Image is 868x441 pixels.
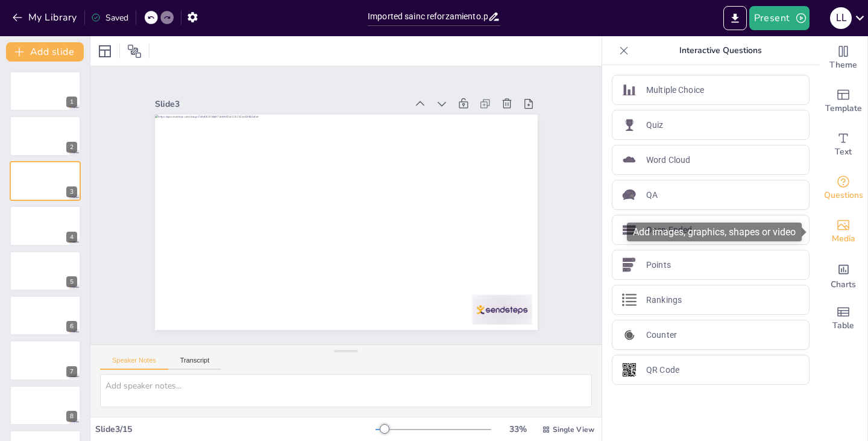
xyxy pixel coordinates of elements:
[830,6,852,30] button: L L
[622,223,637,237] img: Open Ended icon
[66,276,77,287] div: 5
[830,7,852,29] div: L L
[622,118,637,132] img: Quiz icon
[10,161,81,201] div: https://cdn.sendsteps.com/images/logo/sendsteps_logo_white.pnghttps://cdn.sendsteps.com/images/lo...
[646,154,690,167] p: Word Cloud
[634,36,807,65] p: Interactive Questions
[646,329,677,341] p: Counter
[819,210,867,253] div: Add images, graphics, shapes or video
[723,6,747,30] button: Export to PowerPoint
[646,364,679,376] p: QR Code
[646,84,704,97] p: Multiple Choice
[66,232,77,243] div: 4
[66,321,77,332] div: 6
[10,251,81,291] div: https://cdn.sendsteps.com/images/logo/sendsteps_logo_white.pnghttps://cdn.sendsteps.com/images/lo...
[819,123,867,167] div: Add text boxes
[749,6,810,30] button: Present
[622,293,637,307] img: Rankings icon
[66,97,77,107] div: 1
[10,340,81,380] div: 7
[10,116,81,156] div: https://cdn.sendsteps.com/images/logo/sendsteps_logo_white.pnghttps://cdn.sendsteps.com/images/lo...
[553,425,594,434] span: Single View
[819,36,867,80] div: Change the overall theme
[95,42,115,61] div: Layout
[66,366,77,377] div: 7
[832,232,855,246] span: Media
[622,363,637,377] img: QR Code icon
[819,253,867,297] div: Add charts and graphs
[10,206,81,246] div: https://cdn.sendsteps.com/images/logo/sendsteps_logo_white.pnghttps://cdn.sendsteps.com/images/lo...
[824,189,863,202] span: Questions
[95,424,376,435] div: Slide 3 / 15
[646,189,658,201] p: QA
[646,294,682,306] p: Rankings
[503,424,532,435] div: 33 %
[819,80,867,123] div: Add ready made slides
[168,357,222,370] button: Transcript
[66,186,77,197] div: 3
[646,119,664,132] p: Quiz
[100,357,168,370] button: Speaker Notes
[622,153,637,167] img: Word Cloud icon
[10,71,81,111] div: https://cdn.sendsteps.com/images/logo/sendsteps_logo_white.pnghttps://cdn.sendsteps.com/images/lo...
[66,411,77,422] div: 8
[825,102,862,115] span: Template
[627,223,802,241] div: Add images, graphics, shapes or video
[646,259,671,271] p: Points
[819,297,867,340] div: Add a table
[831,278,856,291] span: Charts
[832,319,854,332] span: Table
[91,12,128,24] div: Saved
[10,385,81,425] div: 8
[6,42,84,62] button: Add slide
[622,83,637,97] img: Multiple Choice icon
[829,59,857,72] span: Theme
[179,60,428,124] div: Slide 3
[622,188,637,202] img: QA icon
[622,258,637,272] img: Points icon
[835,145,852,159] span: Text
[127,44,142,59] span: Position
[66,142,77,153] div: 2
[9,8,82,27] button: My Library
[368,8,488,25] input: Insert title
[819,167,867,210] div: Get real-time input from your audience
[10,296,81,335] div: https://cdn.sendsteps.com/images/logo/sendsteps_logo_white.pnghttps://cdn.sendsteps.com/images/lo...
[622,328,637,342] img: Counter icon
